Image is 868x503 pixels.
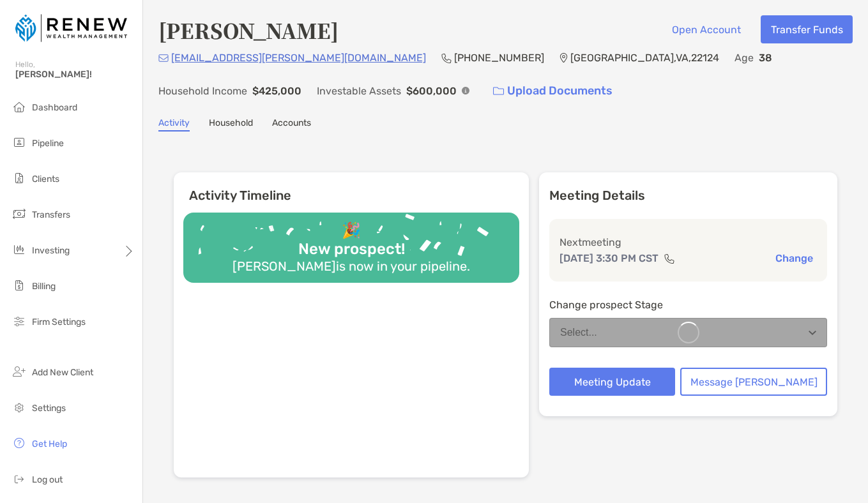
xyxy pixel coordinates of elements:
[11,313,27,329] img: firm-settings icon
[158,117,190,131] a: Activity
[32,439,67,449] span: Get Help
[15,5,127,51] img: Zoe Logo
[32,174,59,184] span: Clients
[485,77,621,105] a: Upload Documents
[549,188,827,204] p: Meeting Details
[570,50,719,66] p: [GEOGRAPHIC_DATA] , VA , 22124
[761,15,853,43] button: Transfer Funds
[11,400,27,415] img: settings icon
[32,209,70,220] span: Transfers
[11,471,27,486] img: logout icon
[11,99,27,114] img: dashboard icon
[293,240,410,259] div: New prospect!
[560,234,817,250] p: Next meeting
[32,102,77,113] span: Dashboard
[735,50,754,66] p: Age
[227,259,475,274] div: [PERSON_NAME] is now in your pipeline.
[32,367,93,378] span: Add New Client
[158,15,339,45] h4: [PERSON_NAME]
[772,251,817,265] button: Change
[549,368,675,396] button: Meeting Update
[560,53,568,63] img: Location Icon
[272,117,311,131] a: Accounts
[462,87,469,94] img: Info Icon
[32,245,70,256] span: Investing
[32,317,86,327] span: Firm Settings
[171,50,426,66] p: [EMAIL_ADDRESS][PERSON_NAME][DOMAIN_NAME]
[32,403,66,414] span: Settings
[560,250,659,266] p: [DATE] 3:30 PM CST
[317,83,401,99] p: Investable Assets
[664,253,675,264] img: communication type
[493,87,504,96] img: button icon
[11,170,27,186] img: clients icon
[11,206,27,221] img: transfers icon
[32,138,64,149] span: Pipeline
[209,117,253,131] a: Household
[158,83,247,99] p: Household Income
[15,69,135,80] span: [PERSON_NAME]!
[32,281,56,292] span: Billing
[662,15,750,43] button: Open Account
[454,50,544,66] p: [PHONE_NUMBER]
[406,83,457,99] p: $600,000
[158,54,169,62] img: Email Icon
[11,278,27,293] img: billing icon
[32,474,63,485] span: Log out
[680,368,827,396] button: Message [PERSON_NAME]
[11,435,27,451] img: get-help icon
[11,242,27,257] img: investing icon
[549,297,827,313] p: Change prospect Stage
[441,53,452,63] img: Phone Icon
[252,83,301,99] p: $425,000
[11,364,27,379] img: add_new_client icon
[759,50,772,66] p: 38
[11,135,27,150] img: pipeline icon
[174,172,529,203] h6: Activity Timeline
[337,221,366,240] div: 🎉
